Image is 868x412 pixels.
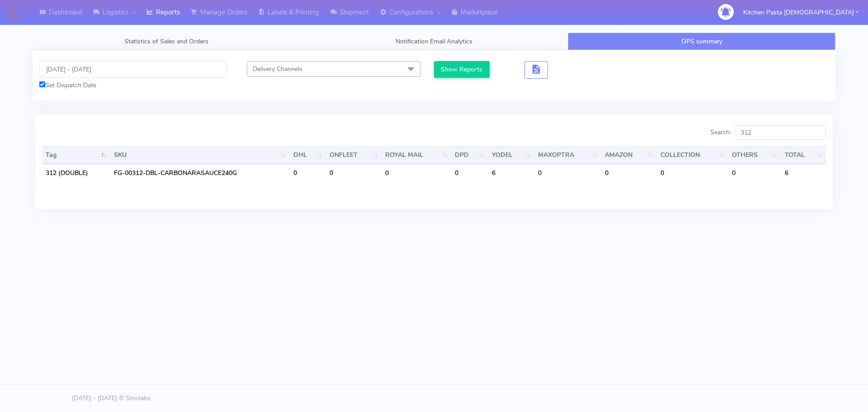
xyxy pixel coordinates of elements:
td: 0 [326,164,382,181]
span: Delivery Channels [253,65,302,73]
td: 0 [728,164,781,181]
th: SKU: activate to sort column ascending [110,146,289,164]
td: FG-00312-DBL-CARBONARASAUCE240G [110,164,289,181]
span: Statistics of Sales and Orders [124,37,208,46]
button: Show Reports [434,61,490,78]
th: ROYAL MAIL : activate to sort column ascending [382,146,451,164]
button: Kitchen Pasta [DEMOGRAPHIC_DATA] [736,3,865,22]
td: 0 [290,164,326,181]
th: AMAZON : activate to sort column ascending [601,146,656,164]
th: TOTAL : activate to sort column ascending [781,146,826,164]
div: Set Dispatch Date [39,81,226,90]
td: 0 [601,164,656,181]
th: Tag: activate to sort column descending [42,146,110,164]
input: Search: [734,125,826,140]
td: 0 [534,164,602,181]
th: YODEL : activate to sort column ascending [488,146,534,164]
label: Search: [710,125,826,140]
input: Pick the Daterange [39,61,226,78]
th: DHL : activate to sort column ascending [290,146,326,164]
th: DPD : activate to sort column ascending [451,146,488,164]
td: 312 (DOUBLE) [42,164,110,181]
td: 0 [451,164,488,181]
ul: Tabs [33,33,835,50]
th: ONFLEET : activate to sort column ascending [326,146,382,164]
td: 6 [488,164,534,181]
td: 6 [781,164,826,181]
th: COLLECTION : activate to sort column ascending [657,146,728,164]
td: 0 [657,164,728,181]
th: OTHERS : activate to sort column ascending [728,146,781,164]
td: 0 [382,164,451,181]
span: Notification Email Analytics [396,37,472,46]
span: OPS summary [681,37,722,46]
th: MAXOPTRA : activate to sort column ascending [534,146,602,164]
